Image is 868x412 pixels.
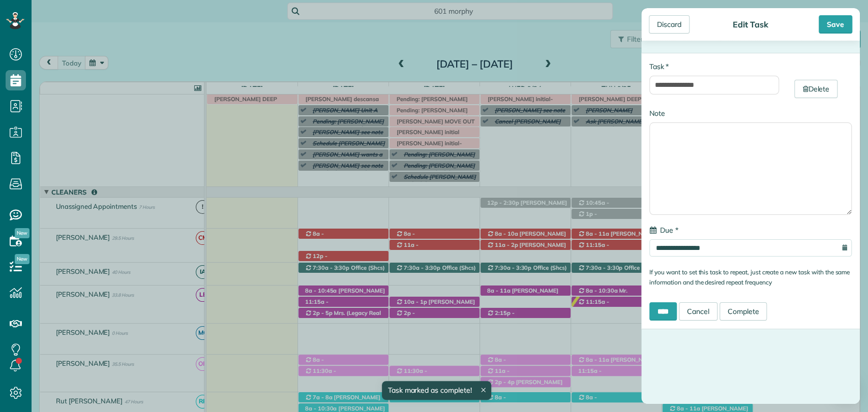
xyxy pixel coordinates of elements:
small: If you want to set this task to repeat, just create a new task with the same information and the ... [649,268,850,286]
label: Task [649,61,668,72]
a: Cancel [679,302,717,321]
div: Edit Task [730,19,771,29]
div: Save [819,15,852,34]
label: Note [649,108,665,118]
a: Delete [794,80,837,98]
label: Due [649,225,678,235]
div: Task marked as complete! [381,381,491,400]
a: Complete [720,302,767,321]
span: New [15,228,29,238]
div: Discard [649,15,690,34]
span: New [15,254,29,264]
